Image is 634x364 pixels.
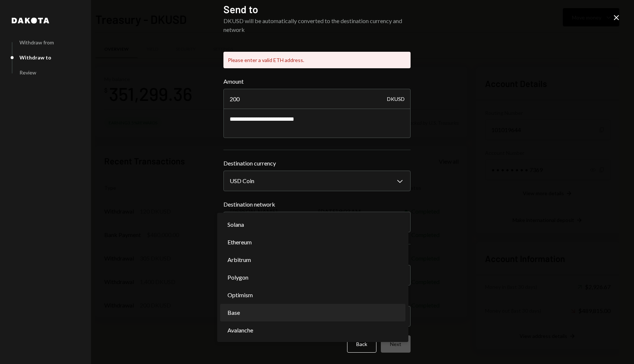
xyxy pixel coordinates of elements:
div: Withdraw from [19,39,54,45]
span: Avalanche [227,326,253,335]
div: Please enter a valid ETH address. [223,52,411,68]
input: Enter amount [223,89,411,109]
div: DKUSD will be automatically converted to the destination currency and network [223,17,411,34]
span: Polygon [227,273,248,282]
span: Ethereum [227,238,252,247]
span: Arbitrum [227,255,251,264]
label: Amount [223,77,411,86]
button: Destination currency [223,171,411,191]
h2: Send to [223,2,411,17]
label: Destination currency [223,159,411,168]
span: Optimism [227,291,253,299]
span: Base [227,308,240,317]
button: Back [347,335,376,353]
button: Destination network [223,212,411,232]
div: Review [19,69,36,76]
div: DKUSD [387,89,405,109]
div: Withdraw to [19,54,51,61]
label: Destination network [223,200,411,209]
span: Solana [227,220,244,229]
